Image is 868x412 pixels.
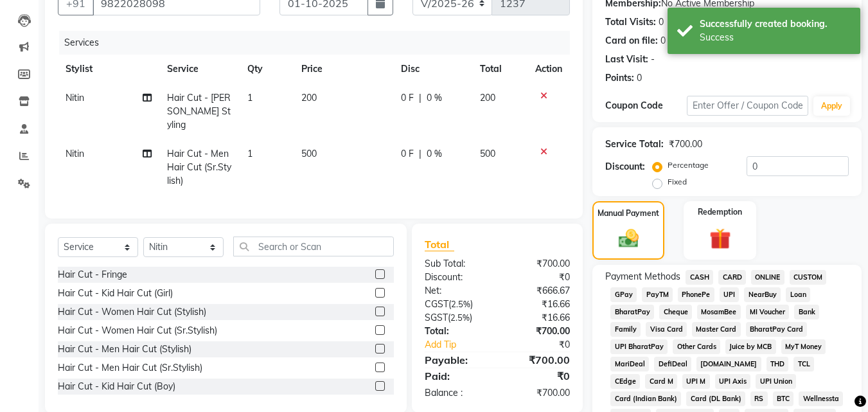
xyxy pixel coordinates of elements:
[58,305,206,319] div: Hair Cut - Women Hair Cut (Stylish)
[415,298,497,311] div: ( )
[610,374,640,389] span: CEdge
[610,391,681,406] span: Card (Indian Bank)
[612,227,645,250] img: _cash.svg
[669,138,702,151] div: ₹700.00
[167,148,231,186] span: Hair Cut - Men Hair Cut (Sr.Stylish)
[660,34,666,48] div: 0
[247,92,252,103] span: 1
[415,338,511,352] a: Add Tip
[654,357,691,372] span: DefiDeal
[698,206,742,218] label: Redemption
[415,352,497,368] div: Payable:
[718,270,746,285] span: CARD
[58,343,191,356] div: Hair Cut - Men Hair Cut (Stylish)
[159,55,240,84] th: Service
[646,322,687,337] span: Visa Card
[645,374,677,389] span: Card M
[637,71,642,85] div: 0
[480,148,495,159] span: 500
[751,270,784,285] span: ONLINE
[673,339,720,354] span: Other Cards
[415,386,497,400] div: Balance :
[294,55,393,84] th: Price
[497,311,580,325] div: ₹16.66
[497,298,580,311] div: ₹16.66
[605,15,656,29] div: Total Visits:
[497,284,580,298] div: ₹666.67
[642,287,673,302] span: PayTM
[610,305,654,319] span: BharatPay
[58,380,175,393] div: Hair Cut - Kid Hair Cut (Boy)
[725,339,776,354] span: Juice by MCB
[393,55,472,84] th: Disc
[497,368,580,384] div: ₹0
[472,55,528,84] th: Total
[700,17,851,31] div: Successfully created booking.
[419,91,421,105] span: |
[605,138,664,151] div: Service Total:
[750,391,768,406] span: RS
[720,287,740,302] span: UPI
[415,311,497,325] div: ( )
[233,237,394,256] input: Search or Scan
[58,268,127,282] div: Hair Cut - Fringe
[744,287,781,302] span: NearBuy
[794,305,819,319] span: Bank
[497,257,580,271] div: ₹700.00
[415,368,497,384] div: Paid:
[703,226,738,252] img: _gift.svg
[598,208,659,219] label: Manual Payment
[700,31,851,44] div: Success
[686,391,745,406] span: Card (DL Bank)
[415,284,497,298] div: Net:
[692,322,741,337] span: Master Card
[240,55,294,84] th: Qty
[686,270,713,285] span: CASH
[610,322,641,337] span: Family
[427,147,442,161] span: 0 %
[415,325,497,338] div: Total:
[605,160,645,174] div: Discount:
[659,305,692,319] span: Cheque
[682,374,710,389] span: UPI M
[605,53,648,66] div: Last Visit:
[790,270,827,285] span: CUSTOM
[668,159,709,171] label: Percentage
[497,271,580,284] div: ₹0
[610,287,637,302] span: GPay
[527,55,570,84] th: Action
[66,148,84,159] span: Nitin
[605,34,658,48] div: Card on file:
[66,92,84,103] span: Nitin
[425,312,448,323] span: SGST
[480,92,495,103] span: 200
[746,322,808,337] span: BharatPay Card
[756,374,796,389] span: UPI Union
[59,31,580,55] div: Services
[697,305,741,319] span: MosamBee
[167,92,231,130] span: Hair Cut - [PERSON_NAME] Styling
[427,91,442,105] span: 0 %
[247,148,252,159] span: 1
[58,361,202,375] div: Hair Cut - Men Hair Cut (Sr.Stylish)
[773,391,794,406] span: BTC
[781,339,826,354] span: MyT Money
[497,352,580,368] div: ₹700.00
[610,357,649,372] span: MariDeal
[651,53,655,66] div: -
[605,270,680,283] span: Payment Methods
[425,298,448,310] span: CGST
[401,91,414,105] span: 0 F
[425,238,454,251] span: Total
[799,391,843,406] span: Wellnessta
[786,287,810,302] span: Loan
[813,96,850,116] button: Apply
[687,96,808,116] input: Enter Offer / Coupon Code
[58,55,159,84] th: Stylist
[793,357,814,372] span: TCL
[301,148,317,159] span: 500
[401,147,414,161] span: 0 F
[696,357,761,372] span: [DOMAIN_NAME]
[301,92,317,103] span: 200
[605,99,686,112] div: Coupon Code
